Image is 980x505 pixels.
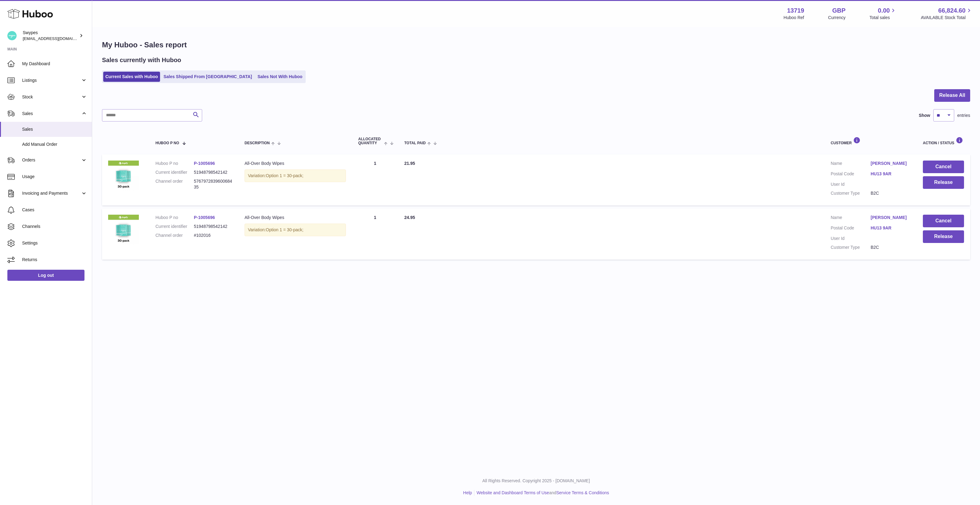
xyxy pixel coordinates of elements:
[102,56,181,64] h2: Sales currently with Huboo
[23,36,90,41] span: [EMAIL_ADDRESS][DOMAIN_NAME]
[463,490,472,495] a: Help
[97,478,975,484] p: All Rights Reserved. Copyright 2025 - [DOMAIN_NAME]
[831,245,871,250] dt: Customer Type
[871,215,911,221] a: [PERSON_NAME]
[787,6,804,15] strong: 13719
[957,113,970,118] span: entries
[938,6,966,15] span: 66,824.60
[266,227,304,232] span: Option 1 = 30-pack;
[921,15,973,21] span: AVAILABLE Stock Total
[832,6,845,15] strong: GBP
[404,141,426,145] span: Total paid
[245,215,346,221] div: All-Over Body Wipes
[923,176,964,189] button: Release
[871,245,911,250] dd: B2C
[245,224,346,236] div: Variation:
[404,215,415,220] span: 24.95
[22,61,87,67] span: My Dashboard
[194,169,232,175] dd: 51948798542142
[474,490,609,496] li: and
[919,113,930,118] label: Show
[155,215,194,221] dt: Huboo P no
[22,190,81,196] span: Invoicing and Payments
[831,181,871,187] dt: User Id
[831,171,871,178] dt: Postal Code
[155,169,194,175] dt: Current identifier
[155,141,179,145] span: Huboo P no
[923,137,964,145] div: Action / Status
[22,157,81,163] span: Orders
[22,224,87,229] span: Channels
[255,72,304,82] a: Sales Not With Huboo
[22,78,81,83] span: Listings
[871,161,911,166] a: [PERSON_NAME]
[831,190,871,196] dt: Customer Type
[923,230,964,243] button: Release
[831,137,911,145] div: Customer
[476,490,549,495] a: Website and Dashboard Terms of Use
[155,233,194,238] dt: Channel order
[194,233,232,238] dd: #102016
[22,94,81,100] span: Stock
[22,174,87,180] span: Usage
[108,161,139,191] img: 137191726829084.png
[869,15,897,21] span: Total sales
[194,161,215,166] a: P-1005696
[831,236,871,241] dt: User Id
[878,6,890,15] span: 0.00
[869,6,897,21] a: 0.00 Total sales
[194,178,232,190] dd: 576797283960068435
[556,490,609,495] a: Service Terms & Conditions
[923,215,964,227] button: Cancel
[108,215,139,245] img: 137191726829084.png
[7,270,84,281] a: Log out
[871,190,911,196] dd: B2C
[155,224,194,229] dt: Current identifier
[194,215,215,220] a: P-1005696
[923,161,964,173] button: Cancel
[245,161,346,166] div: All-Over Body Wipes
[102,40,970,50] h1: My Huboo - Sales report
[831,215,871,222] dt: Name
[155,161,194,166] dt: Huboo P no
[352,154,398,205] td: 1
[7,31,17,40] img: internalAdmin-13719@internal.huboo.com
[871,225,911,231] a: HU13 9AR
[266,173,304,178] span: Option 1 = 30-pack;
[22,257,87,263] span: Returns
[22,141,87,147] span: Add Manual Order
[828,15,846,21] div: Currency
[831,161,871,168] dt: Name
[194,224,232,229] dd: 51948798542142
[22,126,87,132] span: Sales
[921,6,973,21] a: 66,824.60 AVAILABLE Stock Total
[245,141,270,145] span: Description
[784,15,804,21] div: Huboo Ref
[358,137,382,145] span: ALLOCATED Quantity
[22,240,87,246] span: Settings
[245,169,346,182] div: Variation:
[934,89,970,102] button: Release All
[404,161,415,166] span: 21.95
[161,72,254,82] a: Sales Shipped From [GEOGRAPHIC_DATA]
[22,111,81,117] span: Sales
[871,171,911,177] a: HU13 9AR
[22,207,87,213] span: Cases
[831,225,871,233] dt: Postal Code
[103,72,160,82] a: Current Sales with Huboo
[352,209,398,260] td: 1
[23,30,78,42] div: Swypes
[155,178,194,190] dt: Channel order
